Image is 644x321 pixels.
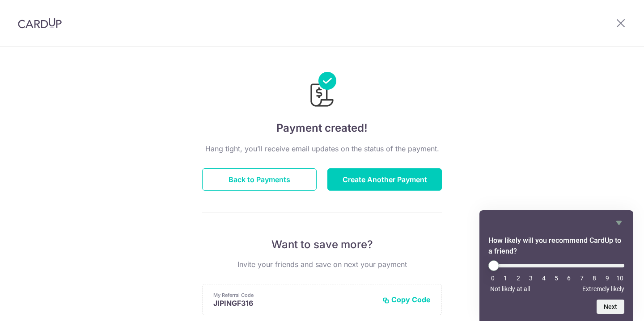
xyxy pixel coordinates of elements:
[488,260,624,292] div: How likely will you recommend CardUp to a friend? Select an option from 0 to 10, with 0 being Not...
[488,275,497,282] li: 0
[202,168,317,191] button: Back to Payments
[488,235,624,257] h2: How likely will you recommend CardUp to a friend? Select an option from 0 to 10, with 0 being Not...
[213,292,375,299] p: My Referral Code
[488,217,624,314] div: How likely will you recommend CardUp to a friend? Select an option from 0 to 10, with 0 being Not...
[327,168,442,191] button: Create Another Payment
[490,285,530,292] span: Not likely at all
[308,72,336,109] img: Payments
[552,275,561,282] li: 5
[514,275,523,282] li: 2
[577,275,586,282] li: 7
[501,275,510,282] li: 1
[202,143,442,154] p: Hang tight, you’ll receive email updates on the status of the payment.
[202,120,442,136] h4: Payment created!
[202,238,442,252] p: Want to save more?
[382,295,431,304] button: Copy Code
[564,275,573,282] li: 6
[590,275,599,282] li: 8
[18,18,62,29] img: CardUp
[539,275,548,282] li: 4
[213,299,375,308] p: JIPINGF316
[526,275,535,282] li: 3
[597,300,624,314] button: Next question
[582,285,624,292] span: Extremely likely
[615,275,624,282] li: 10
[614,217,624,228] button: Hide survey
[202,259,442,270] p: Invite your friends and save on next your payment
[603,275,612,282] li: 9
